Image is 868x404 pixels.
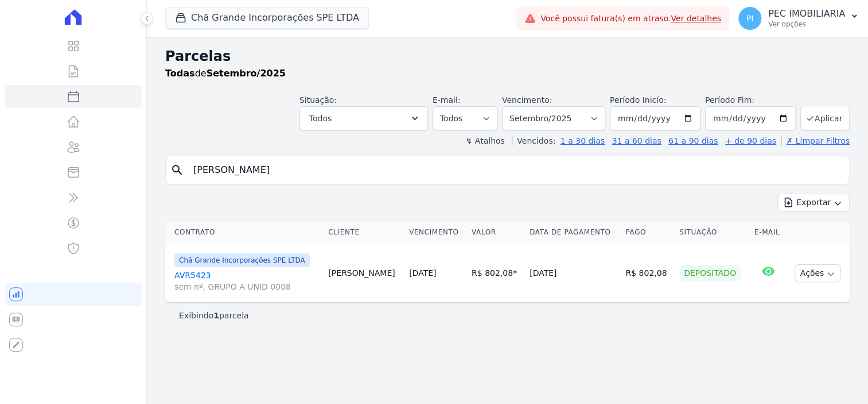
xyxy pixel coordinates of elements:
[165,67,286,80] p: de
[612,136,661,145] a: 31 a 60 dias
[186,159,844,182] input: Buscar por nome do lote ou do cliente
[165,46,850,67] h2: Parcelas
[525,221,621,244] th: Data de Pagamento
[750,221,787,244] th: E-mail
[525,244,621,302] td: [DATE]
[309,111,332,125] span: Todos
[621,244,675,302] td: R$ 802,08
[165,7,369,29] button: Chã Grande Incorporações SPE LTDA
[207,68,286,79] strong: Setembro/2025
[768,20,845,29] p: Ver opções
[465,136,504,145] label: ↯ Atalhos
[668,136,718,145] a: 61 a 90 dias
[610,95,666,105] label: Período Inicío:
[179,310,249,321] p: Exibindo parcela
[679,265,741,281] div: Depositado
[675,221,750,244] th: Situação
[768,8,845,20] p: PEC IMOBILIARIA
[540,13,721,25] span: Você possui fatura(s) em atraso.
[800,106,850,130] button: Aplicar
[165,221,324,244] th: Contrato
[560,136,605,145] a: 1 a 30 dias
[174,281,319,293] span: sem nº, GRUPO A UNID 0008
[621,221,675,244] th: Pago
[795,264,840,282] button: Ações
[170,163,184,177] i: search
[404,221,467,244] th: Vencimento
[512,136,555,145] label: Vencidos:
[729,2,868,34] button: PI PEC IMOBILIARIA Ver opções
[165,68,195,79] strong: Todas
[705,94,796,106] label: Período Fim:
[781,136,850,145] a: ✗ Limpar Filtros
[174,270,319,293] a: AVR5423sem nº, GRUPO A UNID 0008
[671,14,721,23] a: Ver detalhes
[299,95,337,105] label: Situação:
[467,221,525,244] th: Valor
[777,194,850,211] button: Exportar
[467,244,525,302] td: R$ 802,08
[502,95,552,105] label: Vencimento:
[213,311,219,320] b: 1
[725,136,776,145] a: + de 90 dias
[299,106,428,130] button: Todos
[433,95,461,105] label: E-mail:
[174,253,310,267] span: Chã Grande Incorporações SPE LTDA
[746,14,754,22] span: PI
